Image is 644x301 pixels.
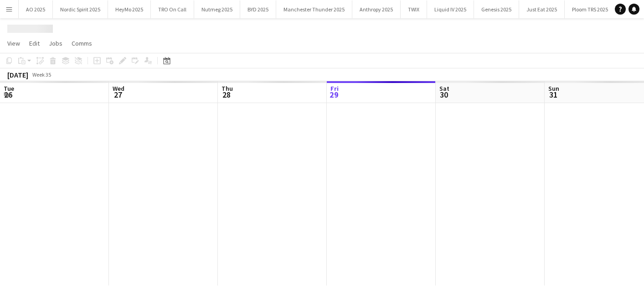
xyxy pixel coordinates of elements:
button: Liquid IV 2025 [427,0,474,18]
span: Comms [72,39,92,47]
a: Comms [68,37,96,49]
span: 26 [2,89,14,100]
button: Manchester Thunder 2025 [276,0,352,18]
span: Sun [548,84,559,93]
span: Jobs [49,39,62,47]
span: Sat [439,84,449,93]
span: 28 [220,89,233,100]
span: View [7,39,20,47]
span: Wed [113,84,124,93]
span: 30 [438,89,449,100]
button: TRO On Call [151,0,194,18]
span: 27 [111,89,124,100]
button: Genesis 2025 [474,0,519,18]
button: Ploom TRS 2025 [565,0,616,18]
span: 29 [329,89,339,100]
button: Anthropy 2025 [352,0,401,18]
span: Thu [222,84,233,93]
span: Week 35 [30,71,53,78]
span: 31 [547,89,559,100]
div: [DATE] [7,70,28,79]
span: Tue [4,84,14,93]
button: Nordic Spirit 2025 [53,0,108,18]
button: AO 2025 [19,0,53,18]
button: Just Eat 2025 [519,0,565,18]
a: Jobs [45,37,66,49]
button: HeyMo 2025 [108,0,151,18]
a: View [4,37,24,49]
span: Fri [330,84,339,93]
button: Nutmeg 2025 [194,0,240,18]
button: BYD 2025 [240,0,276,18]
button: TWIX [401,0,427,18]
span: Edit [29,39,40,47]
a: Edit [26,37,43,49]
